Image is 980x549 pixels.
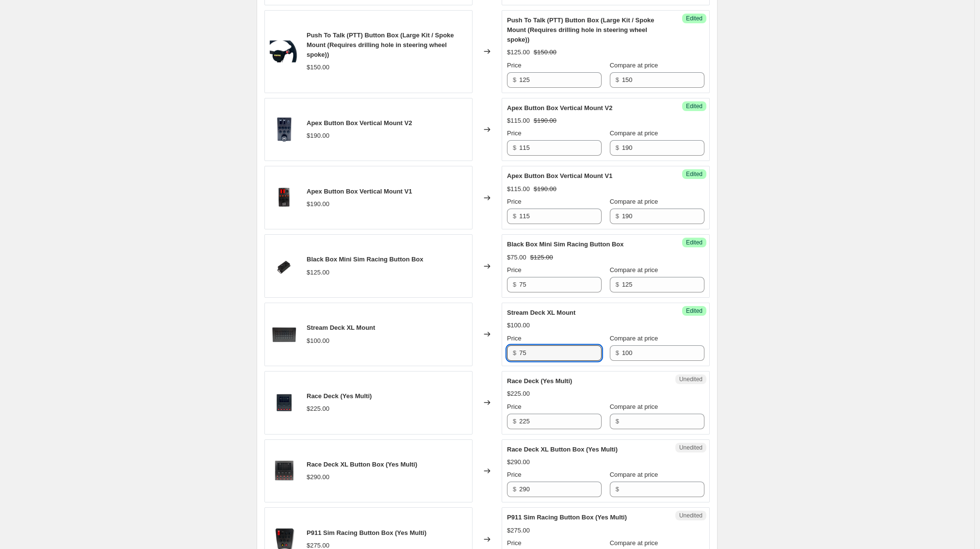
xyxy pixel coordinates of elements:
[270,252,299,281] img: Bundle_Transparent_Product_Images_33_80c630fe-42c7-4297-9c03-0df9eea8471d_80x.png
[307,529,426,536] span: P911 Sim Racing Button Box (Yes Multi)
[686,239,702,246] span: Edited
[616,281,619,288] span: $
[307,337,329,344] span: $100.00
[507,266,522,274] span: Price
[616,212,619,220] span: $
[507,185,530,193] span: $115.00
[534,185,556,193] span: $190.00
[507,539,522,547] span: Price
[507,446,618,453] span: Race Deck XL Button Box (Yes Multi)
[507,172,612,179] span: Apex Button Box Vertical Mount V1
[507,514,627,521] span: P911 Sim Racing Button Box (Yes Multi)
[610,403,658,410] span: Compare at price
[307,392,372,400] span: Race Deck (Yes Multi)
[679,375,702,383] span: Unedited
[307,200,329,208] span: $190.00
[507,198,522,205] span: Price
[616,418,619,425] span: $
[507,322,530,329] span: $100.00
[507,390,530,397] span: $225.00
[307,64,329,71] span: $150.00
[610,198,658,205] span: Compare at price
[507,104,612,112] span: Apex Button Box Vertical Mount V2
[507,48,530,56] span: $125.00
[507,335,522,342] span: Price
[270,37,299,66] img: Bundle_Transparent_Product_Images_36_34e3a206-40d9-4307-9702-39a72eed7cf0_80x.png
[507,254,526,261] span: $75.00
[530,254,553,261] span: $125.00
[270,388,299,417] img: Bundle_Transparent_Product_Images_37_d3f97a2a-df5d-42a3-adee-334639861f6b_80x.png
[507,117,530,124] span: $115.00
[507,309,575,316] span: Stream Deck XL Mount
[307,461,417,468] span: Race Deck XL Button Box (Yes Multi)
[679,444,702,452] span: Unedited
[307,542,329,549] span: $275.00
[507,458,530,466] span: $290.00
[534,48,556,56] span: $150.00
[686,15,702,22] span: Edited
[513,144,516,151] span: $
[534,117,556,124] span: $190.00
[307,324,375,331] span: Stream Deck XL Mount
[307,256,424,263] span: Black Box Mini Sim Racing Button Box
[513,485,516,493] span: $
[686,102,702,110] span: Edited
[616,76,619,83] span: $
[307,119,412,127] span: Apex Button Box Vertical Mount V2
[507,403,522,410] span: Price
[507,377,572,385] span: Race Deck (Yes Multi)
[307,132,329,139] span: $190.00
[610,335,658,342] span: Compare at price
[507,62,522,69] span: Price
[610,539,658,547] span: Compare at price
[307,188,412,195] span: Apex Button Box Vertical Mount V1
[513,418,516,425] span: $
[679,512,702,519] span: Unedited
[507,129,522,137] span: Price
[270,183,299,212] img: BundleTransparentProductImages_30_80x.png
[610,471,658,478] span: Compare at price
[307,32,454,58] span: Push To Talk (PTT) Button Box (Large Kit / Spoke Mount (Requires drilling hole in steering wheel ...
[686,307,702,315] span: Edited
[307,473,329,481] span: $290.00
[610,62,658,69] span: Compare at price
[610,129,658,137] span: Compare at price
[513,349,516,356] span: $
[616,144,619,151] span: $
[610,266,658,274] span: Compare at price
[513,281,516,288] span: $
[270,320,299,349] img: BundleTransparentProductImages_42_80x.png
[513,76,516,83] span: $
[507,16,654,43] span: Push To Talk (PTT) Button Box (Large Kit / Spoke Mount (Requires drilling hole in steering wheel ...
[513,212,516,220] span: $
[507,527,530,534] span: $275.00
[507,471,522,478] span: Price
[616,485,619,493] span: $
[307,269,329,276] span: $125.00
[270,456,299,485] img: BundleTransparentProductImages_43_80x.png
[686,170,702,178] span: Edited
[507,241,624,248] span: Black Box Mini Sim Racing Button Box
[270,115,299,144] img: Bundle_Transparent_Product_Images_32_faf6bc1c-57bc-4296-81e2-6e607bd6c185_80x.png
[307,405,329,412] span: $225.00
[616,349,619,356] span: $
